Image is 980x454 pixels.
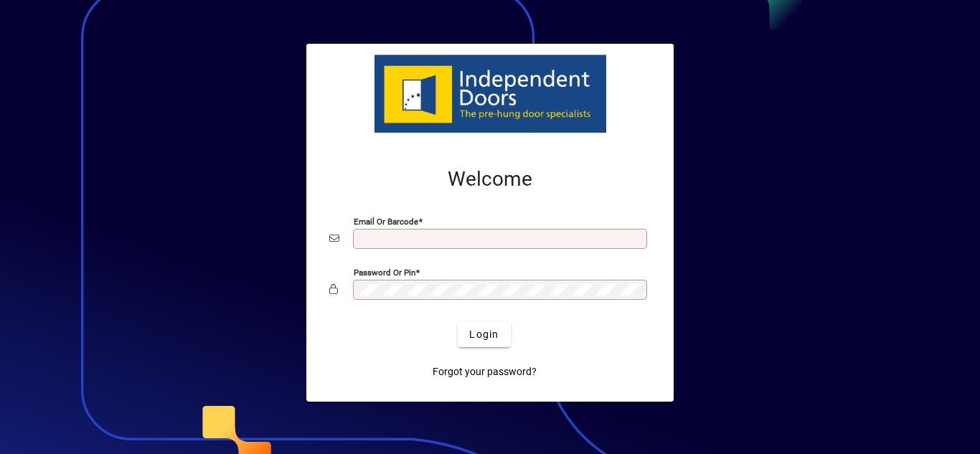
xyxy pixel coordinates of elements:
span: Login [469,327,499,342]
span: Forgot your password? [433,364,537,379]
button: Login [458,321,510,347]
mat-label: Email or Barcode [354,217,418,227]
h2: Welcome [329,167,651,191]
mat-label: Password or Pin [354,268,415,278]
a: Forgot your password? [427,359,542,384]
